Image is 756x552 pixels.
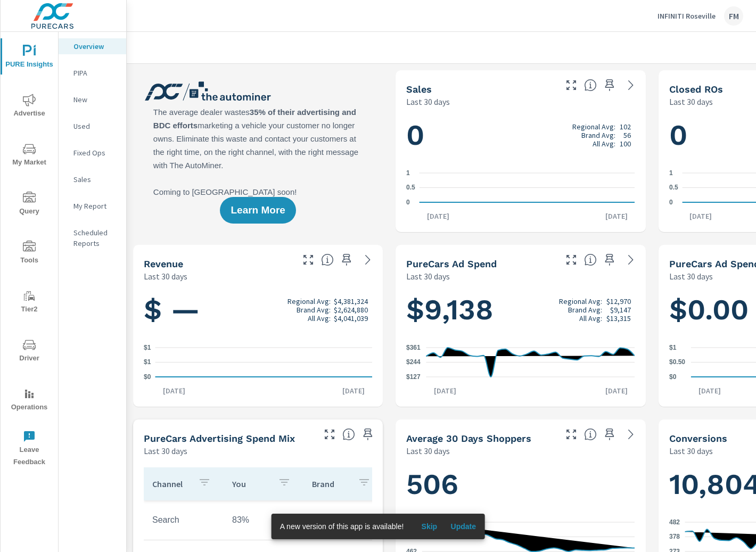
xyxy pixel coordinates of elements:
[59,171,126,187] div: Sales
[606,314,631,323] p: $13,315
[669,84,723,95] h5: Closed ROs
[406,169,410,177] text: 1
[338,251,355,268] span: Save this to your personalized report
[144,258,183,269] h5: Revenue
[73,201,118,211] p: My Report
[658,11,716,21] p: INFINITI Roseville
[224,507,303,533] td: 83%
[342,428,355,441] span: This table looks at how you compare to the amount of budget you spend per channel as opposed to y...
[4,192,55,218] span: Query
[334,306,368,314] p: $2,624,880
[620,122,631,131] p: 102
[144,373,151,381] text: $0
[144,270,187,283] p: Last 30 days
[610,306,631,314] p: $9,147
[73,174,118,185] p: Sales
[691,385,728,396] p: [DATE]
[601,251,618,268] span: Save this to your personalized report
[232,479,269,489] p: You
[406,199,410,206] text: 0
[359,426,376,443] span: Save this to your personalized report
[4,430,55,468] span: Leave Feedback
[144,444,187,457] p: Last 30 days
[426,385,464,396] p: [DATE]
[406,117,635,153] h1: 0
[406,292,635,328] h1: $9,138
[220,197,295,224] button: Learn More
[303,507,383,533] td: 95%
[669,95,713,108] p: Last 30 days
[584,79,597,92] span: Number of vehicles sold by the dealership over the selected date range. [Source: This data is sou...
[406,95,450,108] p: Last 30 days
[59,145,126,161] div: Fixed Ops
[4,241,55,267] span: Tools
[669,184,678,192] text: 0.5
[359,251,376,268] a: See more details in report
[73,41,118,52] p: Overview
[335,385,372,396] p: [DATE]
[623,131,631,139] p: 56
[598,385,635,396] p: [DATE]
[1,32,58,473] div: nav menu
[584,428,597,441] span: A rolling 30 day total of daily Shoppers on the dealership website, averaged over the selected da...
[280,522,404,531] span: A new version of this app is available!
[406,270,450,283] p: Last 30 days
[420,211,457,221] p: [DATE]
[669,344,677,351] text: $1
[73,68,118,78] p: PIPA
[59,198,126,214] div: My Report
[308,314,331,323] p: All Avg:
[73,227,118,249] p: Scheduled Reports
[669,270,713,283] p: Last 30 days
[321,253,334,266] span: Total sales revenue over the selected date range. [Source: This data is sourced from the dealer’s...
[300,251,317,268] button: Make Fullscreen
[622,251,639,268] a: See more details in report
[59,225,126,251] div: Scheduled Reports
[406,258,497,269] h5: PureCars Ad Spend
[4,143,55,169] span: My Market
[563,251,580,268] button: Make Fullscreen
[622,426,639,443] a: See more details in report
[669,199,673,206] text: 0
[584,253,597,266] span: Total cost of media for all PureCars channels for the selected dealership group over the selected...
[622,77,639,94] a: See more details in report
[669,169,673,177] text: 1
[446,518,480,535] button: Update
[682,211,719,221] p: [DATE]
[724,6,743,26] div: FM
[73,121,118,131] p: Used
[406,444,450,457] p: Last 30 days
[73,94,118,105] p: New
[144,344,151,351] text: $1
[416,522,442,531] span: Skip
[598,211,635,221] p: [DATE]
[406,533,417,541] text: 526
[144,292,372,328] h1: $ —
[312,479,349,489] p: Brand
[334,314,368,323] p: $4,041,039
[412,518,446,535] button: Skip
[321,426,338,443] button: Make Fullscreen
[287,297,331,306] p: Regional Avg:
[601,77,618,94] span: Save this to your personalized report
[620,139,631,148] p: 100
[152,479,190,489] p: Channel
[4,94,55,120] span: Advertise
[59,92,126,108] div: New
[669,444,713,457] p: Last 30 days
[579,314,602,323] p: All Avg:
[581,131,615,139] p: Brand Avg:
[593,139,615,148] p: All Avg:
[155,385,193,396] p: [DATE]
[4,339,55,365] span: Driver
[669,518,680,526] text: 482
[406,184,415,192] text: 0.5
[4,388,55,414] span: Operations
[669,373,677,381] text: $0
[406,466,635,502] h1: 506
[297,306,331,314] p: Brand Avg:
[406,373,421,381] text: $127
[406,344,421,351] text: $361
[4,45,55,71] span: PURE Insights
[59,38,126,54] div: Overview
